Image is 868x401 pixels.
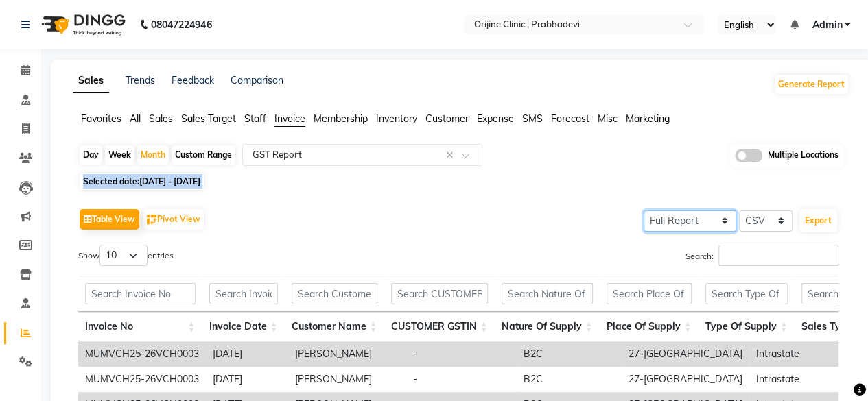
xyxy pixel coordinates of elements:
td: B2C [517,341,622,367]
td: MUMVCH25-26VCH0003 [78,367,206,392]
span: Staff [244,112,266,125]
td: - [406,341,517,367]
span: Favorites [81,112,121,125]
label: Show entries [78,245,174,266]
td: 27-[GEOGRAPHIC_DATA] [622,367,749,392]
span: All [130,112,141,125]
input: Search: [718,245,838,266]
span: Clear all [446,148,458,162]
th: Invoice Date: activate to sort column ascending [202,312,285,341]
a: Sales [73,69,109,93]
th: Nature Of Supply: activate to sort column ascending [495,312,600,341]
td: - [406,367,517,392]
button: Pivot View [143,209,204,230]
span: Expense [477,112,514,125]
input: Search Invoice Date [209,283,278,304]
img: pivot.png [147,215,157,225]
td: B2C [517,367,622,392]
span: Sales [149,112,173,125]
span: Marketing [626,112,670,125]
button: Table View [80,209,139,230]
input: Search Type Of Supply [705,283,788,304]
span: Membership [314,112,368,125]
input: Search Sales Type [801,283,863,304]
button: Generate Report [775,75,848,94]
input: Search Place Of Supply [607,283,692,304]
input: Search Customer Name [292,283,377,304]
input: Search CUSTOMER GSTIN [391,283,488,304]
a: Comparison [231,74,283,86]
td: [PERSON_NAME] [288,367,406,392]
span: SMS [522,112,543,125]
span: Customer [425,112,469,125]
td: MUMVCH25-26VCH0003 [78,341,206,367]
div: Month [137,145,169,165]
td: [PERSON_NAME] [288,341,406,367]
span: Multiple Locations [768,149,838,162]
span: Admin [812,18,842,32]
label: Search: [685,245,838,266]
button: Export [799,209,837,232]
th: Place Of Supply: activate to sort column ascending [600,312,699,341]
td: Intrastate [749,341,845,367]
a: Trends [126,74,155,86]
img: logo [35,5,129,44]
th: Type Of Supply: activate to sort column ascending [699,312,795,341]
div: Week [105,145,134,165]
td: [DATE] [206,367,288,392]
span: Misc [598,112,618,125]
th: Invoice No: activate to sort column ascending [78,312,202,341]
span: Selected date: [80,173,204,190]
input: Search Invoice No [85,283,196,304]
div: Day [80,145,102,165]
th: CUSTOMER GSTIN: activate to sort column ascending [384,312,495,341]
div: Custom Range [172,145,235,165]
span: Forecast [551,112,589,125]
a: Feedback [172,74,214,86]
th: Customer Name: activate to sort column ascending [285,312,384,341]
td: [DATE] [206,341,288,367]
b: 08047224946 [151,5,211,44]
select: Showentries [99,245,148,266]
span: Invoice [274,112,305,125]
td: Intrastate [749,367,845,392]
span: Inventory [376,112,417,125]
span: [DATE] - [DATE] [139,176,200,186]
td: 27-[GEOGRAPHIC_DATA] [622,341,749,367]
input: Search Nature Of Supply [502,283,593,304]
span: Sales Target [181,112,236,125]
